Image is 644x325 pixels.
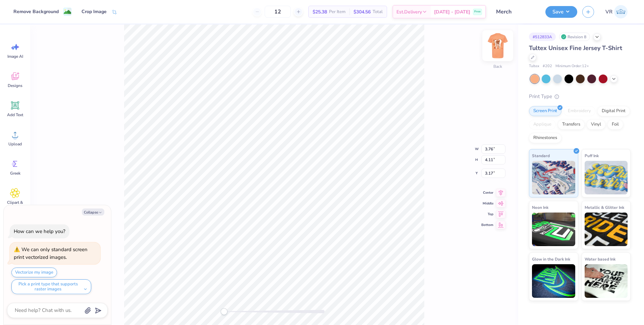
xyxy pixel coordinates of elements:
[529,106,561,116] div: Screen Print
[373,8,383,15] span: Total
[532,256,570,263] span: Glow in the Dark Ink
[529,120,556,130] div: Applique
[585,161,628,194] img: Puff Ink
[14,228,65,235] div: How can we help you?
[481,222,493,228] span: Bottom
[10,171,20,176] span: Greek
[607,120,623,130] div: Foil
[585,152,599,159] span: Puff Ink
[7,112,23,118] span: Add Text
[558,120,585,130] div: Transfers
[597,106,630,116] div: Digital Print
[491,5,540,18] input: Untitled Design
[11,279,91,294] button: Pick a print type that supports raster images
[585,204,624,211] span: Metallic & Glitter Ink
[585,213,628,246] img: Metallic & Glitter Ink
[563,106,595,116] div: Embroidery
[481,212,493,217] span: Top
[4,200,26,211] span: Clipart & logos
[396,8,422,15] span: Est. Delivery
[265,6,291,18] input: – –
[587,120,605,130] div: Vinyl
[474,9,481,14] span: Free
[532,204,548,211] span: Neon Ink
[484,32,511,59] img: Back
[11,268,57,277] button: Vectorize my image
[529,44,622,52] span: Tultex Unisex Fine Jersey T-Shirt
[529,133,561,143] div: Rhinestones
[543,63,552,69] span: # 202
[585,264,628,298] img: Water based Ink
[313,8,327,15] span: $25.38
[481,201,493,206] span: Middle
[8,141,22,147] span: Upload
[354,8,371,15] span: $304.56
[555,63,589,69] span: Minimum Order: 12 +
[559,33,590,41] div: Revision 8
[529,93,631,100] div: Print Type
[14,246,88,261] div: We can only standard screen print vectorized images.
[7,54,23,59] span: Image AI
[82,8,107,15] div: Crop Image
[481,190,493,195] span: Center
[532,213,575,246] img: Neon Ink
[602,5,631,18] a: VR
[434,8,470,15] span: [DATE] - [DATE]
[614,5,628,18] img: Vincent Roxas
[82,208,104,216] button: Collapse
[13,8,59,15] div: Remove Background
[221,308,227,315] div: Accessibility label
[585,256,615,263] span: Water based Ink
[532,152,550,159] span: Standard
[493,63,502,69] div: Back
[529,33,556,41] div: # 512833A
[529,63,539,69] span: Tultex
[8,83,22,88] span: Designs
[329,8,345,15] span: Per Item
[545,6,577,18] button: Save
[532,264,575,298] img: Glow in the Dark Ink
[605,8,612,16] span: VR
[532,161,575,194] img: Standard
